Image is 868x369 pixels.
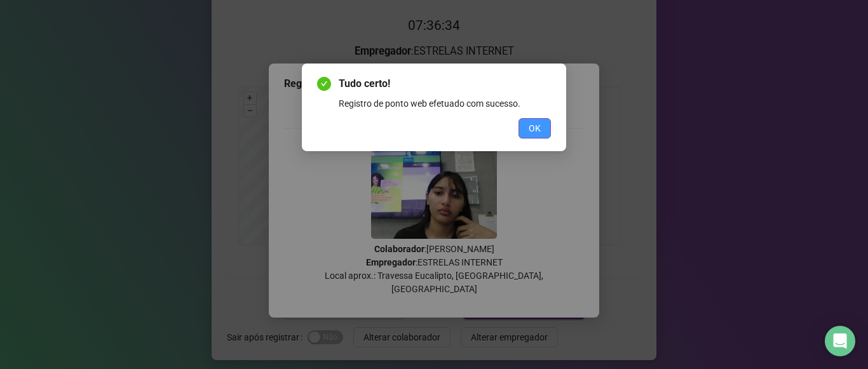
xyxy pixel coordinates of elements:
button: OK [519,118,551,138]
span: check-circle [317,77,331,91]
span: OK [529,121,541,135]
div: Registro de ponto web efetuado com sucesso. [339,97,551,111]
span: Tudo certo! [339,76,551,91]
div: Open Intercom Messenger [825,326,855,356]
